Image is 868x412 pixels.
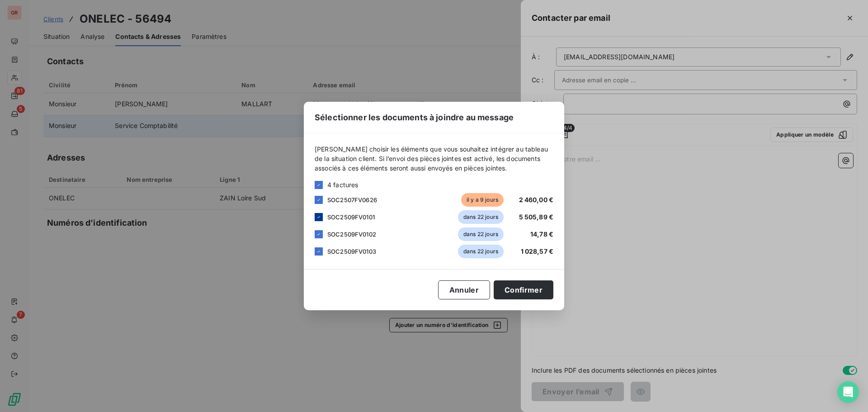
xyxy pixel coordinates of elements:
div: Open Intercom Messenger [837,381,859,403]
span: SOC2509FV0103 [327,248,376,255]
span: SOC2509FV0101 [327,213,375,221]
span: SOC2509FV0102 [327,231,376,238]
span: 14,78 € [530,230,553,238]
span: 4 factures [327,180,359,189]
span: 2 460,00 € [519,196,554,204]
span: il y a 9 jours [461,193,504,207]
span: Sélectionner les documents à joindre au message [315,111,514,123]
span: SOC2507FV0626 [327,196,377,204]
span: dans 22 jours [458,227,504,241]
span: 1 028,57 € [521,247,554,255]
span: dans 22 jours [458,245,504,258]
button: Annuler [438,280,490,299]
button: Confirmer [494,280,553,299]
span: 5 505,89 € [519,213,554,221]
span: [PERSON_NAME] choisir les éléments que vous souhaitez intégrer au tableau de la situation client.... [315,144,553,173]
span: dans 22 jours [458,210,504,224]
